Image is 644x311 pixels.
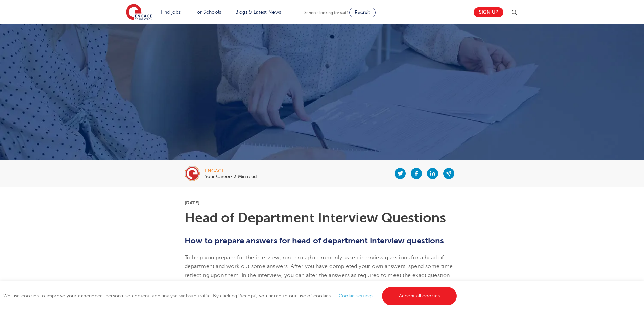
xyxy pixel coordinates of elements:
a: Cookie settings [339,293,374,298]
p: Your Career• 3 Min read [205,174,257,179]
span: Schools looking for staff [304,10,348,15]
img: Engage Education [126,4,152,21]
span: How to prepare answers for head of department interview questions [185,236,444,245]
span: Recruit [355,10,370,15]
span: We use cookies to improve your experience, personalise content, and analyse website traffic. By c... [3,293,458,298]
span: To help you prepare for the interview, run through commonly asked interview questions for a head ... [185,254,453,287]
div: engage [205,169,257,173]
h1: Head of Department Interview Questions [185,211,459,225]
a: Sign up [474,7,503,17]
a: Accept all cookies [382,287,457,305]
p: [DATE] [185,200,459,205]
a: Recruit [349,8,376,17]
a: Blogs & Latest News [235,9,281,15]
a: For Schools [194,9,221,15]
a: Find jobs [161,9,181,15]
